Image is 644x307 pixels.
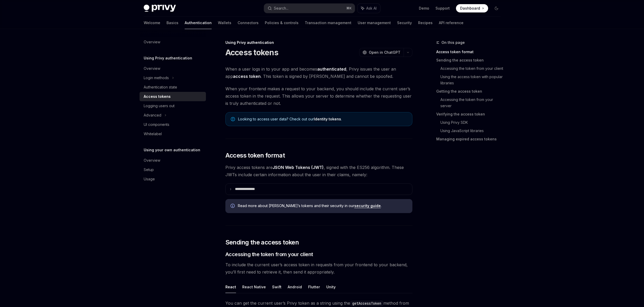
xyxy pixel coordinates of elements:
a: Recipes [418,17,433,29]
a: Authentication state [140,83,206,92]
span: Dashboard [460,6,480,11]
span: Looking to access user data? Check out our . [238,117,407,122]
strong: access token [233,74,261,79]
button: Flutter [308,281,320,293]
a: Setup [140,165,206,174]
a: Wallets [218,17,231,29]
svg: Info [231,204,236,209]
a: Managing expired access tokens [436,135,505,143]
div: Advanced [144,112,161,118]
div: Search... [274,5,288,11]
a: User management [358,17,391,29]
button: Open in ChatGPT [359,48,404,57]
a: Sending the access token [436,56,505,64]
a: Demo [419,6,429,11]
a: Using Privy SDK [440,118,505,127]
div: Logging users out [144,103,175,109]
button: Toggle dark mode [492,4,501,12]
strong: authenticated [317,66,346,72]
button: Ask AI [357,4,380,13]
span: Sending the access token [225,238,299,247]
div: Usage [144,176,155,182]
button: Search...⌘K [264,4,355,13]
a: Whitelabel [140,129,206,139]
a: Overview [140,64,206,73]
a: Access token format [436,48,505,56]
button: React Native [242,281,266,293]
span: When your frontend makes a request to your backend, you should include the current user’s access ... [225,85,412,107]
a: Welcome [144,17,160,29]
a: Security [397,17,412,29]
button: React [225,281,236,293]
button: Swift [272,281,281,293]
a: Policies & controls [265,17,299,29]
div: Authentication state [144,84,177,90]
a: Verifying the access token [436,110,505,118]
a: Accessing the token from your server [440,95,505,110]
img: dark logo [144,5,176,12]
button: Android [288,281,302,293]
h5: Using your own authentication [144,147,200,153]
a: Dashboard [456,4,488,12]
span: Accessing the token from your client [225,251,313,258]
div: Using Privy authentication [225,40,412,45]
a: Accessing the token from your client [440,64,505,73]
a: Transaction management [305,17,351,29]
div: Overview [144,39,160,45]
a: Access tokens [140,92,206,101]
div: Overview [144,157,160,163]
a: Identity tokens [314,117,341,121]
a: security guide [354,203,381,208]
a: Authentication [185,17,212,29]
a: Support [435,6,450,11]
div: UI components [144,121,169,128]
span: Ask AI [366,6,377,11]
a: Overview [140,156,206,165]
span: When a user logs in to your app and becomes , Privy issues the user an app . This token is signed... [225,65,412,80]
span: Open in ChatGPT [369,50,400,55]
button: Unity [326,281,336,293]
div: Login methods [144,75,169,81]
a: Usage [140,174,206,184]
a: Overview [140,37,206,47]
h1: Access tokens [225,48,278,57]
span: To include the current user’s access token in requests from your frontend to your backend, you’ll... [225,261,412,276]
div: Whitelabel [144,131,162,137]
span: ⌘ K [346,6,352,10]
span: Access token format [225,151,285,160]
span: Privy access tokens are , signed with the ES256 algorithm. These JWTs include certain information... [225,164,412,178]
a: Getting the access token [436,87,505,95]
code: getAccessToken [350,301,383,306]
a: UI components [140,120,206,129]
a: Using the access token with popular libraries [440,73,505,87]
span: On this page [441,39,465,46]
h5: Using Privy authentication [144,55,192,61]
a: API reference [439,17,463,29]
span: Read more about [PERSON_NAME]’s tokens and their security in our . [238,203,407,208]
a: Basics [167,17,178,29]
div: Access tokens [144,93,171,100]
div: Overview [144,65,160,72]
a: Connectors [238,17,259,29]
a: Using JavaScript libraries [440,127,505,135]
svg: Note [231,117,235,121]
div: Setup [144,167,154,173]
a: Logging users out [140,101,206,111]
a: JSON Web Tokens (JWT) [273,165,324,170]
